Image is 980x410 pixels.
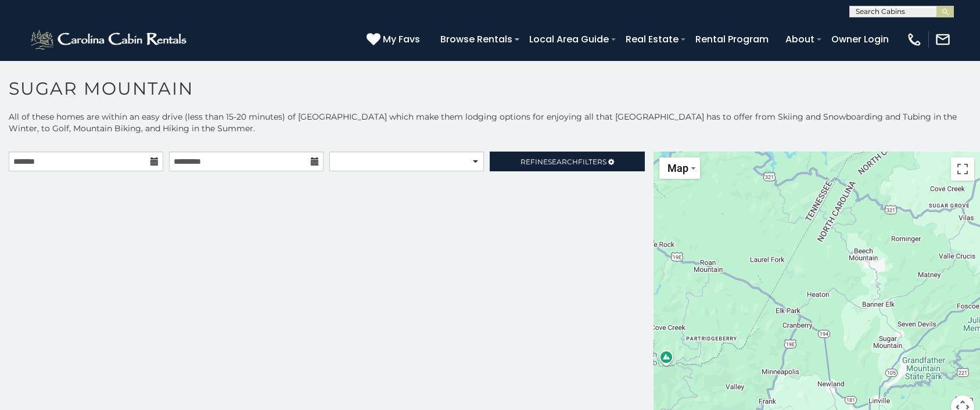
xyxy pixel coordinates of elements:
a: Real Estate [620,29,684,49]
a: My Favs [367,32,423,47]
a: Owner Login [825,29,895,49]
a: About [780,29,820,49]
img: White-1-2.png [29,28,190,51]
a: Browse Rentals [435,29,518,49]
span: Search [548,157,578,166]
img: mail-regular-white.png [935,31,951,48]
a: RefineSearchFilters [490,152,644,171]
span: Map [667,162,688,174]
button: Toggle fullscreen view [951,157,974,181]
img: phone-regular-white.png [906,31,922,48]
button: Change map style [659,157,700,179]
a: Local Area Guide [523,29,615,49]
span: My Favs [383,32,420,46]
span: Refine Filters [520,157,606,166]
a: Rental Program [690,29,774,49]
